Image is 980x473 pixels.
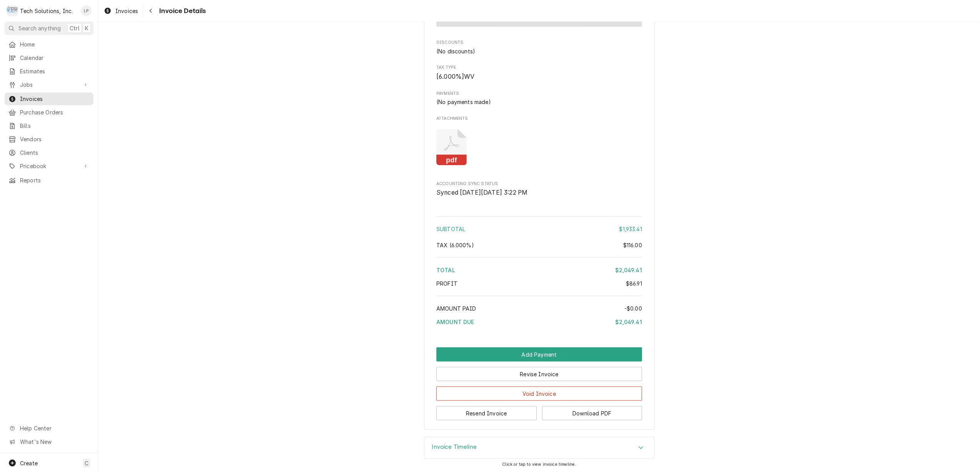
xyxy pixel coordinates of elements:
[70,24,80,32] span: Ctrl
[20,424,89,432] span: Help Center
[619,225,642,233] div: $1,933.41
[424,437,654,459] button: Accordion Details Expand Trigger
[436,181,642,187] span: Accounting Sync Status
[436,266,642,274] div: Total
[624,304,642,313] div: -$0.00
[20,67,90,75] span: Estimates
[20,176,90,184] span: Reports
[18,24,61,32] span: Search anything
[424,437,654,459] div: Accordion Header
[436,226,465,232] span: Subtotal
[5,174,93,187] a: Reports
[145,5,157,17] button: Navigate back
[20,7,73,15] div: Tech Solutions, Inc.
[436,347,642,362] div: Button Group Row
[436,241,642,249] div: Tax
[81,5,92,16] div: Lisa Paschal's Avatar
[436,116,642,122] span: Attachments
[436,381,642,401] div: Button Group Row
[5,65,93,78] a: Estimates
[436,267,455,273] span: Total
[5,133,93,146] a: Vendors
[616,318,642,326] div: $2,049.41
[436,242,474,248] span: [6%] West Virginia State
[20,122,90,130] span: Bills
[436,280,458,287] span: Profit
[5,146,93,159] a: Clients
[20,438,89,446] span: What's New
[20,135,90,143] span: Vendors
[5,106,93,119] a: Purchase Orders
[5,435,93,448] a: Go to What's New
[502,462,576,467] span: Click or tap to view invoice timeline.
[424,437,655,459] div: Invoice Timeline
[626,279,642,288] div: $86.91
[7,5,18,16] div: T
[436,347,642,420] div: Button Group
[436,367,642,381] button: Revise Invoice
[20,40,90,48] span: Home
[436,387,642,401] button: Void Invoice
[5,422,93,435] a: Go to Help Center
[20,162,78,170] span: Pricebook
[436,188,642,197] span: Accounting Sync Status
[436,91,642,106] div: Payments
[436,401,642,420] div: Button Group Row
[85,459,88,467] span: C
[20,95,90,103] span: Invoices
[436,225,642,233] div: Subtotal
[432,443,477,451] h3: Invoice Timeline
[5,93,93,105] a: Invoices
[436,189,527,196] span: Synced [DATE][DATE] 3:22 PM
[436,123,642,171] span: Attachments
[436,406,537,420] button: Resend Invoice
[542,406,642,420] button: Download PDF
[5,51,93,64] a: Calendar
[157,6,206,16] span: Invoice Details
[436,116,642,171] div: Attachments
[436,279,642,288] div: Profit
[5,119,93,132] a: Bills
[5,160,93,172] a: Go to Pricebook
[20,54,90,62] span: Calendar
[81,5,92,16] div: LP
[436,72,642,81] span: Tax Type
[85,24,88,32] span: K
[436,319,474,325] span: Amount Due
[436,213,642,331] div: Amount Summary
[5,78,93,91] a: Go to Jobs
[101,5,141,17] a: Invoices
[436,91,642,97] label: Payments
[436,64,642,71] span: Tax Type
[436,40,642,55] div: Discounts
[436,305,476,312] span: Amount Paid
[20,108,90,116] span: Purchase Orders
[436,304,642,313] div: Amount Paid
[7,5,18,16] div: Tech Solutions, Inc.'s Avatar
[436,181,642,197] div: Accounting Sync Status
[623,241,642,249] div: $116.00
[616,266,642,274] div: $2,049.41
[436,40,642,46] span: Discounts
[20,81,78,89] span: Jobs
[436,347,642,362] button: Add Payment
[436,73,475,80] span: [6%] West Virginia State
[436,64,642,81] div: Tax Type
[5,21,93,35] button: Search anythingCtrlK
[436,129,467,165] button: pdf
[20,460,38,466] span: Create
[5,38,93,51] a: Home
[436,362,642,381] div: Button Group Row
[436,318,642,326] div: Amount Due
[115,7,138,15] span: Invoices
[20,149,90,157] span: Clients
[436,47,642,55] div: Discounts List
